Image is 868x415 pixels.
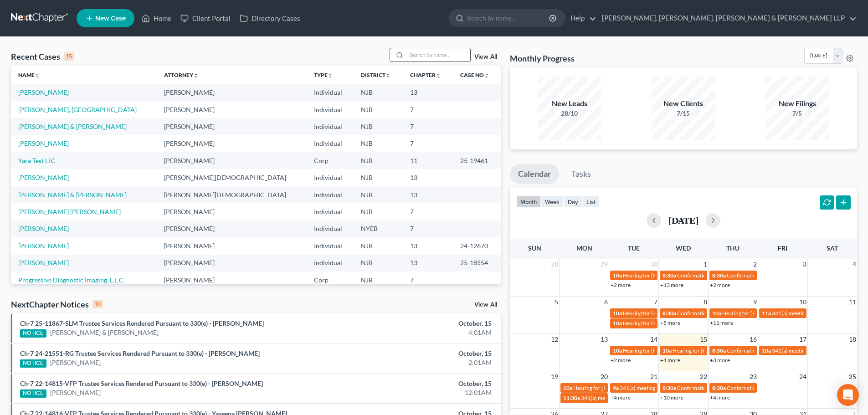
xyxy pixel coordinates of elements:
[157,169,307,186] td: [PERSON_NAME][DEMOGRAPHIC_DATA]
[354,118,402,135] td: NJB
[798,334,807,345] span: 17
[677,310,781,317] span: Confirmation hearing for [PERSON_NAME]
[613,347,622,354] span: 10a
[722,310,793,317] span: Hearing for [PERSON_NAME]
[623,272,694,279] span: Hearing for [PERSON_NAME]
[406,48,470,61] input: Search by name...
[354,84,402,101] td: NJB
[582,195,600,208] button: list
[474,54,497,60] a: View All
[453,255,501,272] td: 25-18554
[157,118,307,135] td: [PERSON_NAME]
[307,255,354,272] td: Individual
[35,73,40,78] i: unfold_more
[623,347,694,354] span: Hearing for [PERSON_NAME]
[157,220,307,237] td: [PERSON_NAME]
[802,259,807,270] span: 3
[18,157,56,164] a: Yara Test LLC
[18,72,40,78] a: Nameunfold_more
[765,98,829,109] div: New Filings
[50,358,101,367] a: [PERSON_NAME]
[157,272,307,288] td: [PERSON_NAME]
[765,109,829,118] div: 7/5
[403,186,453,203] td: 13
[550,259,559,270] span: 28
[663,384,676,391] span: 8:30a
[18,139,69,147] a: [PERSON_NAME]
[613,384,619,391] span: 9a
[778,244,787,252] span: Fri
[538,98,601,109] div: New Leads
[20,379,263,387] a: Ch-7 22-14815-VFP Trustee Services Rendered Pursuant to 330(e) - [PERSON_NAME]
[660,394,683,401] a: +10 more
[623,310,754,317] span: Hearing for Fulme Cruces [PERSON_NAME] De Zeballo
[328,73,333,78] i: unfold_more
[600,259,609,270] span: 29
[235,10,305,26] a: Directory Cases
[453,237,501,254] td: 24-12670
[18,276,125,284] a: Progressive Diagnostic Imaging, L.L.C.
[660,319,680,326] a: +5 more
[613,310,622,317] span: 10a
[663,347,672,354] span: 10a
[566,10,596,26] a: Help
[752,297,758,307] span: 9
[712,384,726,391] span: 8:30a
[660,357,680,364] a: +4 more
[727,347,830,354] span: Confirmation hearing for [PERSON_NAME]
[703,259,708,270] span: 1
[668,215,699,225] h2: [DATE]
[710,319,733,326] a: +11 more
[474,302,497,308] a: View All
[467,10,550,26] input: Search by name...
[64,52,74,61] div: 15
[92,300,103,308] div: 10
[307,203,354,220] td: Individual
[307,84,354,101] td: Individual
[564,195,582,208] button: day
[848,297,857,307] span: 11
[340,349,492,358] div: October, 15
[307,220,354,237] td: Individual
[623,320,754,327] span: Hearing for Fulme Cruces [PERSON_NAME] De Zeballo
[749,334,758,345] span: 16
[563,164,599,184] a: Tasks
[762,310,771,317] span: 11a
[164,72,199,78] a: Attorneyunfold_more
[403,101,453,118] td: 7
[752,259,758,270] span: 2
[403,220,453,237] td: 7
[403,169,453,186] td: 13
[403,84,453,101] td: 13
[354,203,402,220] td: NJB
[460,72,489,78] a: Case Nounfold_more
[307,169,354,186] td: Individual
[652,98,715,109] div: New Clients
[663,272,676,279] span: 8:30a
[798,297,807,307] span: 10
[727,272,830,279] span: Confirmation hearing for [PERSON_NAME]
[18,106,137,113] a: [PERSON_NAME], [GEOGRAPHIC_DATA]
[712,347,726,354] span: 8:30a
[712,272,726,279] span: 8:30a
[157,84,307,101] td: [PERSON_NAME]
[11,51,74,62] div: Recent Cases
[18,225,69,232] a: [PERSON_NAME]
[354,237,402,254] td: NJB
[307,237,354,254] td: Individual
[307,101,354,118] td: Individual
[613,272,622,279] span: 10a
[340,379,492,388] div: October, 15
[453,152,501,169] td: 25-19461
[307,152,354,169] td: Corp
[852,259,857,270] span: 4
[798,371,807,382] span: 24
[157,152,307,169] td: [PERSON_NAME]
[307,186,354,203] td: Individual
[699,371,708,382] span: 22
[628,244,640,252] span: Tue
[50,388,101,397] a: [PERSON_NAME]
[18,259,69,266] a: [PERSON_NAME]
[157,101,307,118] td: [PERSON_NAME]
[436,73,441,78] i: unfold_more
